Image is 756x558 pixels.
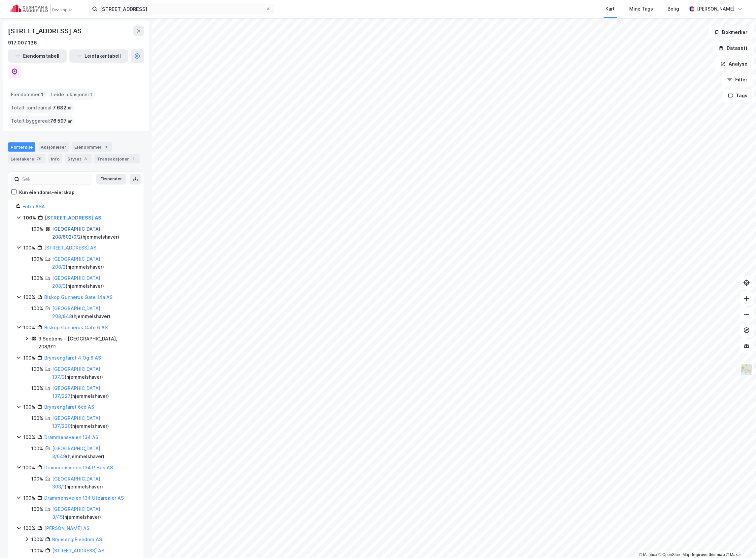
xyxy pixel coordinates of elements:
a: [GEOGRAPHIC_DATA], 3/649 [52,446,102,459]
div: 100% [23,403,35,411]
span: 1 [41,91,43,99]
div: 100% [31,475,43,483]
div: ( hjemmelshaver ) [52,225,136,241]
button: Analyse [715,57,753,71]
div: ( hjemmelshaver ) [52,384,136,400]
a: Drammensveien 134 AS [44,434,98,440]
a: [GEOGRAPHIC_DATA], 137/220 [52,415,102,429]
a: [GEOGRAPHIC_DATA], 137/227 [52,385,102,399]
div: 100% [31,305,43,312]
div: 917 007 136 [8,39,37,47]
div: 100% [23,433,35,441]
button: Datasett [713,42,753,55]
a: Improve this map [692,552,725,557]
a: [PERSON_NAME] AS [44,525,89,531]
input: Søk på adresse, matrikkel, gårdeiere, leietakere eller personer [97,4,266,14]
div: 100% [31,505,43,513]
div: 3 [83,156,89,162]
div: 100% [31,365,43,373]
div: ( hjemmelshaver ) [52,274,136,290]
span: 7 682 ㎡ [53,104,72,112]
div: ( hjemmelshaver ) [52,475,136,491]
div: Leietakere [8,154,46,163]
div: 100% [23,524,35,532]
button: Tags [723,89,753,102]
div: Styret [65,154,92,163]
img: cushman-wakefield-realkapital-logo.202ea83816669bd177139c58696a8fa1.svg [11,4,73,14]
div: 1 [103,144,110,150]
div: Totalt tomteareal : [8,103,75,113]
button: Leietakertabell [69,49,128,63]
div: Mine Tags [630,5,653,13]
a: [STREET_ADDRESS] AS [45,215,101,220]
div: 100% [23,244,35,252]
a: [GEOGRAPHIC_DATA], 208/3 [52,275,102,289]
div: Leide lokasjoner : [49,89,95,100]
div: ( hjemmelshaver ) [52,305,136,320]
div: Kun eiendoms-eierskap [19,189,75,196]
div: Eiendommer [72,142,112,152]
img: Z [740,364,753,376]
a: Brynsengfaret 6cd AS [44,404,94,410]
a: [STREET_ADDRESS] AS [52,548,104,553]
a: [GEOGRAPHIC_DATA], 208/2 [52,256,102,270]
div: 100% [31,384,43,392]
div: [STREET_ADDRESS] AS [8,26,83,36]
button: Ekspander [96,174,126,185]
a: [GEOGRAPHIC_DATA], 137/3 [52,366,102,380]
div: Totalt byggareal : [8,116,75,126]
a: Entra ASA [22,204,45,209]
div: ( hjemmelshaver ) [52,255,136,271]
div: 100% [31,547,43,555]
div: ( hjemmelshaver ) [52,505,136,521]
a: Biskop Gunnerus Gate 6 AS [44,325,108,330]
div: 100% [23,494,35,502]
div: 100% [23,354,35,362]
div: 100% [31,225,43,233]
iframe: Chat Widget [723,526,756,558]
a: Brynseng Eiendom AS [52,537,102,542]
div: Bolig [668,5,679,13]
a: [GEOGRAPHIC_DATA], 208/848 [52,306,102,319]
button: Bokmerker [709,26,753,39]
div: 1 [130,156,137,162]
div: ( hjemmelshaver ) [52,365,136,381]
div: Kontrollprogram for chat [723,526,756,558]
div: ( hjemmelshaver ) [52,414,136,430]
div: 100% [31,255,43,263]
div: 79 [35,156,43,162]
a: [STREET_ADDRESS] AS [44,245,96,250]
a: Mapbox [639,552,657,557]
button: Filter [722,73,753,86]
div: Transaksjoner [94,154,140,163]
input: Søk [19,174,92,184]
span: 1 [90,91,93,99]
a: OpenStreetMap [659,552,691,557]
div: 100% [23,464,35,472]
span: 76 597 ㎡ [50,117,72,125]
button: Eiendomstabell [8,49,67,63]
div: Info [48,154,62,163]
div: 100% [31,536,43,543]
div: Portefølje [8,142,35,152]
div: [PERSON_NAME] [697,5,735,13]
a: Drammensveien 134 Utearealer AS [44,495,124,501]
div: 100% [31,445,43,453]
a: Brynsengfaret 4 Og 6 AS [44,355,101,361]
div: 3 Sections - [GEOGRAPHIC_DATA], 208/911 [38,335,136,351]
div: Eiendommer : [8,89,46,100]
div: Aksjonærer [38,142,69,152]
div: 100% [23,214,36,222]
a: Biskop Gunnerus Gate 14a AS [44,294,113,300]
a: [GEOGRAPHIC_DATA], 3/45 [52,506,102,520]
a: Drammensveien 134 P Hus AS [44,465,113,470]
div: 100% [23,293,35,301]
div: 100% [23,324,35,332]
a: [GEOGRAPHIC_DATA], 303/1 [52,476,102,489]
div: 100% [31,414,43,422]
a: [GEOGRAPHIC_DATA], 208/602/0/2 [52,226,102,240]
div: Kart [606,5,615,13]
div: ( hjemmelshaver ) [52,445,136,460]
div: 100% [31,274,43,282]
